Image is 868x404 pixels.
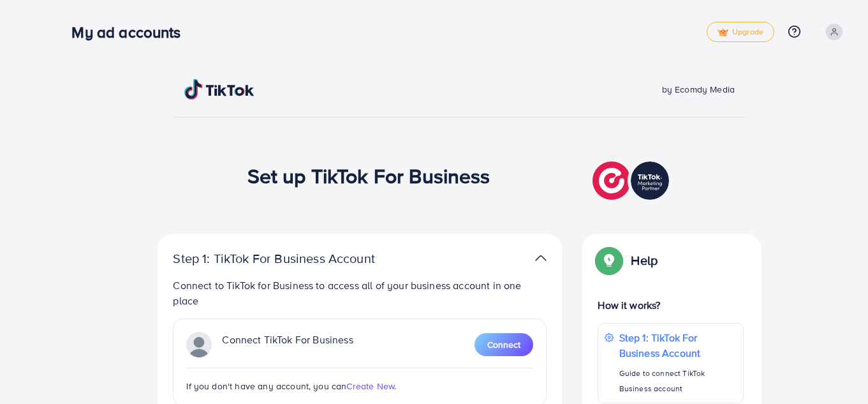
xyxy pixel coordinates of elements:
[186,380,346,393] span: If you don't have any account, you can
[474,333,533,356] button: Connect
[184,79,254,100] img: TikTok
[592,158,672,203] img: TikTok partner
[222,332,353,357] p: Connect TikTok For Business
[717,28,728,37] img: tick
[631,253,658,268] p: Help
[598,297,743,313] p: How it works?
[717,27,763,37] span: Upgrade
[186,332,212,357] img: TikTok partner
[247,163,490,188] h1: Set up TikTok For Business
[346,380,396,393] span: Create New.
[598,249,621,272] img: Popup guide
[173,278,547,308] p: Connect to TikTok for Business to access all of your business account in one place
[71,23,191,41] h3: My ad accounts
[173,251,415,266] p: Step 1: TikTok For Business Account
[619,366,737,396] p: Guide to connect TikTok Business account
[619,330,737,361] p: Step 1: TikTok For Business Account
[487,338,520,351] span: Connect
[535,249,547,267] img: TikTok partner
[707,22,774,42] a: tickUpgrade
[662,83,735,96] span: by Ecomdy Media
